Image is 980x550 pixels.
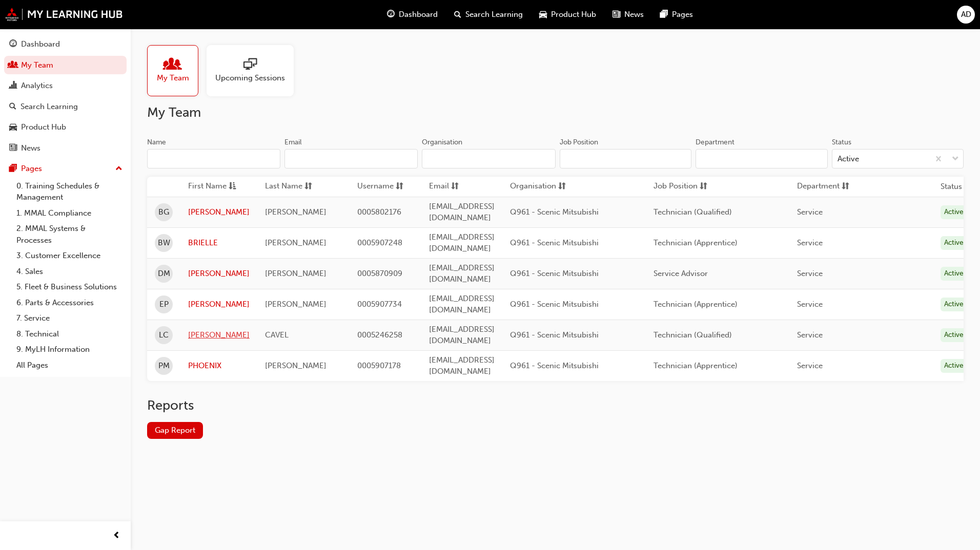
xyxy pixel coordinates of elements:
span: PM [158,360,170,372]
div: Search Learning [21,101,78,113]
div: Active [941,205,967,219]
th: Status [941,181,962,193]
a: news-iconNews [604,4,652,25]
span: Q961 - Scenic Mitsubishi [510,361,599,370]
div: Department [696,137,734,147]
span: EP [159,299,169,310]
span: Product Hub [551,9,596,20]
span: 0005907734 [357,300,402,309]
span: 0005246258 [357,330,402,340]
span: sorting-icon [304,180,312,193]
span: sorting-icon [396,180,403,193]
img: mmal [5,8,123,21]
span: Pages [672,9,693,20]
input: Department [696,149,828,168]
a: 6. Parts & Accessories [12,295,127,311]
button: Organisationsorting-icon [510,180,566,193]
span: news-icon [612,8,620,21]
span: guage-icon [387,8,395,21]
input: Email [284,149,418,168]
span: chart-icon [9,81,17,91]
span: Technician (Apprentice) [654,361,738,370]
button: Last Namesorting-icon [265,180,321,193]
div: Active [941,328,967,342]
span: [EMAIL_ADDRESS][DOMAIN_NAME] [429,232,495,253]
span: Service [797,300,823,309]
span: Organisation [510,180,556,193]
span: Q961 - Scenic Mitsubishi [510,300,599,309]
span: News [624,9,644,20]
span: Dashboard [399,9,438,20]
span: LC [159,329,169,341]
span: AD [961,9,971,20]
button: AD [957,6,975,24]
span: Service [797,330,823,340]
span: BG [158,206,169,218]
span: [PERSON_NAME] [265,300,326,309]
a: [PERSON_NAME] [188,329,250,341]
button: DashboardMy TeamAnalyticsSearch LearningProduct HubNews [4,33,127,159]
span: Username [357,180,394,193]
span: 0005802176 [357,207,401,217]
a: Analytics [4,76,127,95]
span: Technician (Apprentice) [654,300,738,309]
a: Gap Report [147,422,203,439]
span: Service [797,361,823,370]
button: Usernamesorting-icon [357,180,414,193]
div: Active [941,298,967,311]
span: CAVEL [265,330,289,340]
span: news-icon [9,144,17,153]
span: Service [797,269,823,278]
span: Technician (Qualified) [654,207,732,217]
span: Q961 - Scenic Mitsubishi [510,330,599,340]
span: Technician (Apprentice) [654,238,738,247]
span: 0005870909 [357,269,402,278]
a: car-iconProduct Hub [531,4,604,25]
a: 3. Customer Excellence [12,248,127,264]
a: BRIELLE [188,237,250,249]
span: Service [797,207,823,217]
a: Upcoming Sessions [207,45,302,96]
div: Product Hub [21,121,66,133]
div: Active [838,153,859,165]
span: down-icon [952,153,959,166]
div: Pages [21,163,42,175]
span: [PERSON_NAME] [265,269,326,278]
div: Analytics [21,80,53,92]
span: Department [797,180,840,193]
div: Dashboard [21,38,60,50]
span: [EMAIL_ADDRESS][DOMAIN_NAME] [429,202,495,223]
span: [EMAIL_ADDRESS][DOMAIN_NAME] [429,355,495,376]
span: search-icon [454,8,461,21]
a: Product Hub [4,118,127,137]
span: sorting-icon [842,180,849,193]
span: car-icon [9,123,17,132]
span: DM [158,268,170,280]
span: [PERSON_NAME] [265,238,326,247]
div: Email [284,137,302,147]
span: sessionType_ONLINE_URL-icon [243,58,257,72]
a: PHOENIX [188,360,250,372]
div: Status [832,137,851,147]
span: pages-icon [660,8,668,21]
span: people-icon [166,58,179,72]
span: Last Name [265,180,302,193]
div: Name [147,137,166,147]
span: Email [429,180,449,193]
span: BW [158,237,170,249]
a: 5. Fleet & Business Solutions [12,279,127,295]
a: Dashboard [4,35,127,54]
h2: My Team [147,104,964,121]
a: Search Learning [4,97,127,116]
a: 8. Technical [12,326,127,342]
input: Organisation [422,149,555,168]
h2: Reports [147,397,964,414]
a: 1. MMAL Compliance [12,205,127,221]
div: News [21,142,40,154]
button: Pages [4,159,127,178]
span: Q961 - Scenic Mitsubishi [510,269,599,278]
span: [EMAIL_ADDRESS][DOMAIN_NAME] [429,325,495,346]
button: Job Positionsorting-icon [654,180,710,193]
